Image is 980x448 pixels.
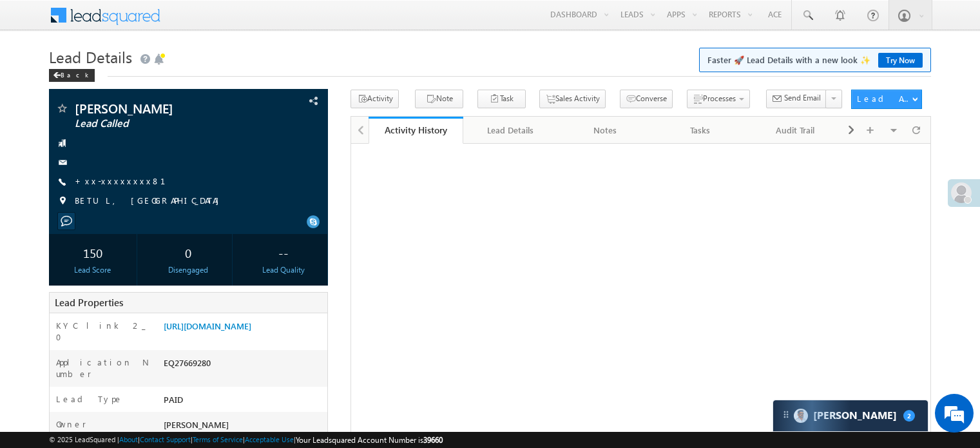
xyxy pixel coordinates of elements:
[56,418,86,430] label: Owner
[687,90,750,108] button: Processes
[49,434,443,446] span: © 2025 LeadSquared | | | | |
[569,122,642,138] div: Notes
[164,320,251,331] a: [URL][DOMAIN_NAME]
[653,117,748,144] a: Tasks
[369,117,463,144] a: Activity History
[378,124,454,136] div: Activity History
[559,117,653,144] a: Notes
[56,393,123,405] label: Lead Type
[52,240,133,264] div: 150
[296,435,443,445] span: Your Leadsquared Account Number is
[75,102,247,115] span: [PERSON_NAME]
[55,296,123,309] span: Lead Properties
[243,264,324,276] div: Lead Quality
[148,240,229,264] div: 0
[784,92,821,104] span: Send Email
[245,435,294,443] a: Acceptable Use
[851,90,922,109] button: Lead Actions
[759,122,832,138] div: Audit Trail
[878,53,923,68] a: Try Now
[415,90,463,108] button: Note
[749,117,843,144] a: Audit Trail
[243,240,324,264] div: --
[664,122,736,138] div: Tasks
[75,117,247,130] span: Lead Called
[539,90,606,108] button: Sales Activity
[766,90,827,108] button: Send Email
[160,356,327,375] div: EQ27669280
[164,419,229,430] span: [PERSON_NAME]
[75,195,226,208] span: BETUL, [GEOGRAPHIC_DATA]
[474,122,546,138] div: Lead Details
[56,320,150,343] label: KYC link 2_0
[140,435,191,443] a: Contact Support
[49,68,101,79] a: Back
[52,264,133,276] div: Lead Score
[703,93,736,103] span: Processes
[620,90,673,108] button: Converse
[160,393,327,411] div: PAID
[463,117,558,144] a: Lead Details
[119,435,138,443] a: About
[423,435,443,445] span: 39660
[49,46,132,67] span: Lead Details
[781,409,791,420] img: carter-drag
[351,90,399,108] button: Activity
[477,90,526,108] button: Task
[75,175,181,186] a: +xx-xxxxxxxx81
[193,435,243,443] a: Terms of Service
[773,400,928,432] div: carter-dragCarter[PERSON_NAME]2
[49,69,95,82] div: Back
[903,410,915,422] span: 2
[857,93,912,104] div: Lead Actions
[56,356,150,380] label: Application Number
[148,264,229,276] div: Disengaged
[707,54,923,66] span: Faster 🚀 Lead Details with a new look ✨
